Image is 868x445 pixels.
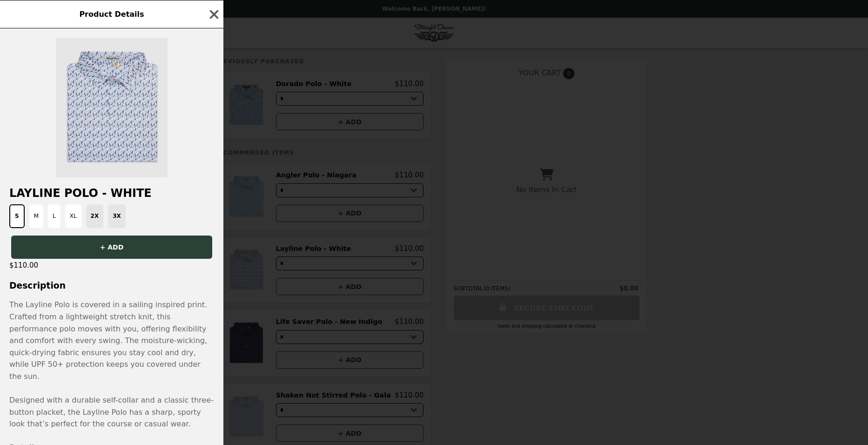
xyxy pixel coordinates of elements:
button: S [9,204,25,228]
p: Designed with a durable self-collar and a classic three-button placket, the Layline Polo has a sh... [9,394,214,430]
button: L [48,204,61,228]
button: + ADD [11,236,212,259]
button: M [29,204,43,228]
p: The Layline Polo is covered in a sailing inspired print. Crafted from a lightweight stretch knit,... [9,299,214,382]
img: S [56,38,168,177]
button: XL [65,204,81,228]
span: Product Details [79,10,144,19]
